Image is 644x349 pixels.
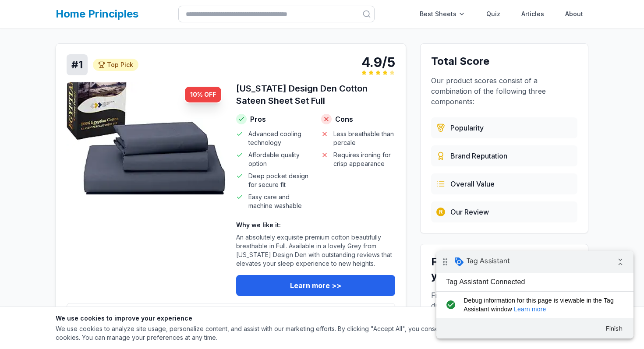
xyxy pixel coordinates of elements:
a: Articles [516,5,549,23]
h4: Pros [236,114,311,124]
p: We use cookies to analyze site usage, personalize content, and assist with our marketing efforts.... [56,324,495,342]
p: Find the perfect bed sheets for comfort, durability, or style. Answer a few questions, and we'll ... [431,290,577,332]
div: # 1 [67,54,88,75]
h3: Find the right bed sheet for you [431,255,577,283]
a: About [560,5,588,23]
span: Popularity [450,123,484,133]
div: Combines price, quality, durability, and customer satisfaction [431,173,577,194]
div: Based on customer reviews, ratings, and sales data [431,117,577,138]
img: California Design Den Cotton Sateen Sheet Set Full - Cotton product image [67,82,226,194]
span: Deep pocket design for secure fit [248,172,311,189]
button: Finish [162,70,194,85]
span: Less breathable than percale [333,130,396,147]
h3: [US_STATE] Design Den Cotton Sateen Sheet Set Full [236,82,395,107]
span: Brand Reputation [450,151,507,161]
h4: Why we like it: [236,221,395,229]
span: Advanced cooling technology [248,130,311,147]
div: Our team's hands-on testing and evaluation process [431,201,577,222]
span: Requires ironing for crisp appearance [333,151,396,168]
p: Our product scores consist of a combination of the following three components: [431,75,577,107]
div: 10 % OFF [184,86,222,103]
div: Evaluated from brand history, quality standards, and market presence [431,145,577,166]
a: Quiz [481,5,506,23]
h4: Cons [321,114,396,124]
span: Tag Assistant [30,6,74,14]
a: Learn more [78,55,110,62]
span: Affordable quality option [248,151,311,168]
a: Learn more >> [236,275,395,296]
p: An absolutely exquisite premium cotton beautifully breathable in Full. Available in a lovely Grey... [236,233,395,268]
div: Best Sheets [414,5,471,23]
i: check_circle [7,45,21,63]
span: Easy care and machine washable [248,193,311,210]
h3: Total Score [431,54,577,68]
span: Overall Value [450,179,495,189]
span: Debug information for this page is viewable in the Tag Assistant window [27,45,183,63]
i: Collapse debug badge [175,2,193,20]
span: Our Review [450,207,489,217]
h3: We use cookies to improve your experience [56,314,495,323]
div: 4.9/5 [361,54,395,70]
a: Home Principles [56,7,138,20]
span: R [439,208,442,215]
span: Top Pick [107,60,133,69]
